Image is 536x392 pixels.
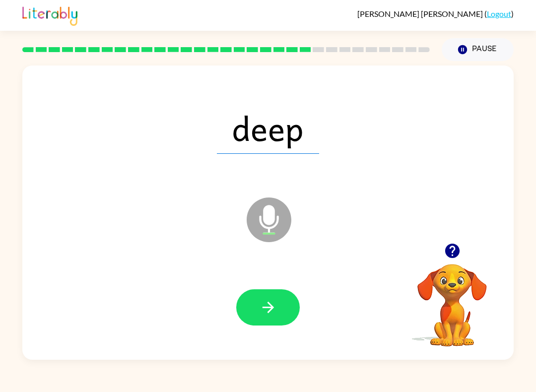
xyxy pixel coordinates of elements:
[402,249,502,348] video: Your browser must support playing .mp4 files to use Literably. Please try using another browser.
[357,9,514,18] div: ( )
[22,4,77,26] img: Literably
[217,102,319,154] span: deep
[357,9,484,18] span: [PERSON_NAME] [PERSON_NAME]
[487,9,511,18] a: Logout
[442,38,514,61] button: Pause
